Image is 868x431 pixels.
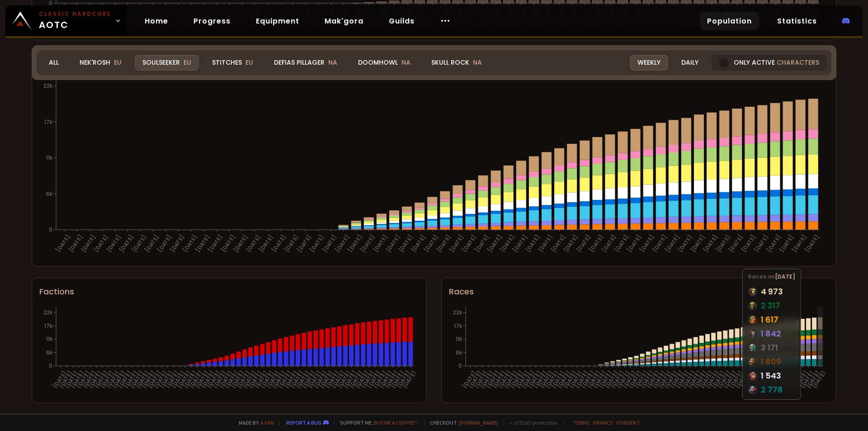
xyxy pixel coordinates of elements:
[75,369,92,390] text: [DATE]
[591,369,609,390] text: [DATE]
[181,369,199,390] text: [DATE]
[561,369,579,390] text: [DATE]
[689,233,707,254] text: [DATE]
[43,308,53,316] tspan: 22k
[72,55,129,71] div: Nek'Rosh
[680,369,698,390] text: [DATE]
[229,369,246,390] text: [DATE]
[308,233,326,254] text: [DATE]
[490,369,508,390] text: [DATE]
[410,233,427,254] text: [DATE]
[181,233,199,254] text: [DATE]
[288,369,306,390] text: [DATE]
[721,369,739,390] text: [DATE]
[334,233,351,254] text: [DATE]
[709,369,727,390] text: [DATE]
[377,369,395,390] text: [DATE]
[621,369,638,390] text: [DATE]
[219,233,237,254] text: [DATE]
[151,369,169,390] text: [DATE]
[116,369,134,390] text: [DATE]
[211,369,229,390] text: [DATE]
[504,419,558,426] span: v. d752d5 - production
[137,12,175,30] a: Home
[508,369,525,390] text: [DATE]
[715,369,733,390] text: [DATE]
[54,233,72,254] text: [DATE]
[353,369,371,390] text: [DATE]
[626,233,643,254] text: [DATE]
[587,233,605,254] text: [DATE]
[92,369,110,390] text: [DATE]
[341,369,359,390] text: [DATE]
[573,369,591,390] text: [DATE]
[321,233,339,254] text: [DATE]
[264,369,282,390] text: [DATE]
[770,12,824,30] a: Statistics
[453,308,462,316] tspan: 22k
[359,233,377,254] text: [DATE]
[499,233,516,254] text: [DATE]
[458,362,462,369] tspan: 0
[134,369,151,390] text: [DATE]
[334,419,419,426] span: Support me,
[714,233,732,254] text: [DATE]
[448,233,465,254] text: [DATE]
[128,369,146,390] text: [DATE]
[511,233,529,254] text: [DATE]
[80,233,97,254] text: [DATE]
[424,55,490,71] div: Skull Rock
[777,58,819,67] span: characters
[727,233,745,254] text: [DATE]
[46,154,53,161] tspan: 11k
[579,369,597,390] text: [DATE]
[122,369,140,390] text: [DATE]
[295,233,313,254] text: [DATE]
[140,369,157,390] text: [DATE]
[223,369,241,390] text: [DATE]
[170,369,187,390] text: [DATE]
[41,55,66,71] div: All
[382,12,422,30] a: Guilds
[282,369,300,390] text: [DATE]
[775,369,793,390] text: [DATE]
[294,369,311,390] text: [DATE]
[317,12,371,30] a: Mak'gora
[401,369,418,390] text: [DATE]
[793,369,810,390] text: [DATE]
[778,233,796,254] text: [DATE]
[114,58,122,67] span: EU
[105,233,123,254] text: [DATE]
[630,55,668,71] div: Weekly
[700,12,759,30] a: Population
[613,233,631,254] text: [DATE]
[118,233,135,254] text: [DATE]
[763,369,780,390] text: [DATE]
[395,369,412,390] text: [DATE]
[733,369,751,390] text: [DATE]
[283,233,300,254] text: [DATE]
[260,419,274,426] a: a fan
[486,233,504,254] text: [DATE]
[233,419,274,426] span: Made by
[207,233,224,254] text: [DATE]
[664,233,681,254] text: [DATE]
[435,233,453,254] text: [DATE]
[5,5,127,36] a: Classic HardcoreAOTC
[57,369,74,390] text: [DATE]
[374,419,419,426] a: Buy me a coffee
[187,369,205,390] text: [DATE]
[143,233,160,254] text: [DATE]
[157,369,175,390] text: [DATE]
[86,369,104,390] text: [DATE]
[656,369,674,390] text: [DATE]
[644,369,662,390] text: [DATE]
[632,369,650,390] text: [DATE]
[335,369,353,390] text: [DATE]
[311,369,329,390] text: [DATE]
[473,233,491,254] text: [DATE]
[258,369,276,390] text: [DATE]
[135,55,199,71] div: Soulseeker
[804,369,822,390] text: [DATE]
[130,233,148,254] text: [DATE]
